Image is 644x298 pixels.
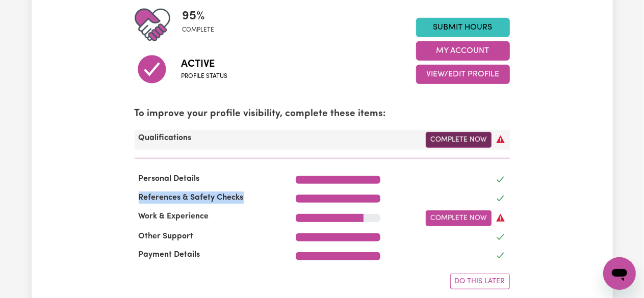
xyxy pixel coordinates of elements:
[135,251,204,259] span: Payment Details
[426,132,492,148] a: Complete Now
[455,278,505,285] span: Do this later
[135,212,213,221] span: Work & Experience
[450,274,510,289] button: Do this later
[183,25,215,35] span: complete
[183,7,215,25] span: 95 %
[135,175,204,183] span: Personal Details
[135,134,196,142] span: Qualifications
[603,257,636,290] iframe: 메시징 창을 시작하는 버튼
[416,18,510,37] a: Submit Hours
[426,210,492,226] a: Complete Now
[416,41,510,61] button: My Account
[182,72,228,81] span: Profile status
[416,65,510,84] button: View/Edit Profile
[135,107,510,122] p: To improve your profile visibility, complete these items:
[135,194,248,202] span: References & Safety Checks
[183,7,223,43] div: Profile completeness: 95%
[135,232,198,240] span: Other Support
[182,57,228,72] span: Active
